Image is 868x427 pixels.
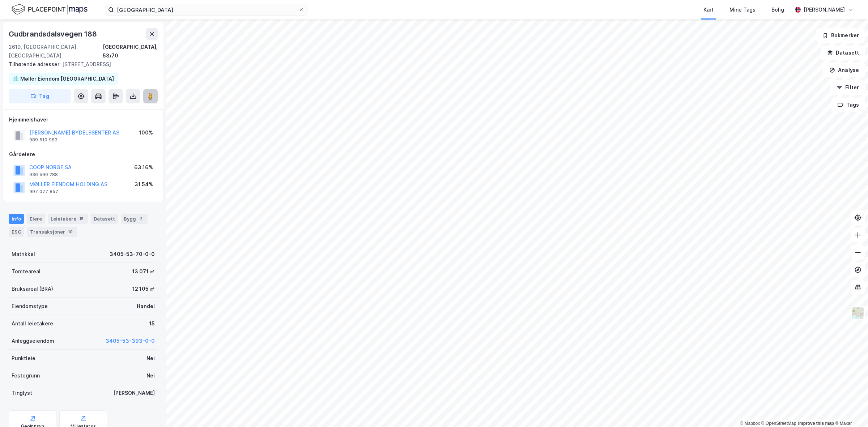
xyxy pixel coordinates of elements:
[146,371,155,380] div: Nei
[137,215,145,222] div: 2
[12,285,53,293] div: Bruksareal (BRA)
[48,214,88,224] div: Leietakere
[78,215,85,222] div: 15
[27,227,77,237] div: Transaksjoner
[91,214,118,224] div: Datasett
[798,421,834,426] a: Improve this map
[12,371,40,380] div: Festegrunn
[12,354,35,363] div: Punktleie
[9,28,98,40] div: Gudbrandsdalsvegen 188
[831,98,865,112] button: Tags
[12,3,88,16] img: logo.f888ab2527a4732fd821a326f86c7f29.svg
[20,74,114,83] div: Møller Eiendom [GEOGRAPHIC_DATA]
[771,5,784,14] div: Bolig
[851,306,865,320] img: Z
[113,389,155,397] div: [PERSON_NAME]
[121,214,148,224] div: Bygg
[135,180,153,189] div: 31.54%
[804,5,845,14] div: [PERSON_NAME]
[9,227,24,237] div: ESG
[9,115,157,124] div: Hjemmelshaver
[29,189,58,195] div: 997 077 857
[9,43,103,60] div: 2619, [GEOGRAPHIC_DATA], [GEOGRAPHIC_DATA]
[139,128,153,137] div: 100%
[29,172,58,178] div: 936 560 288
[146,354,155,363] div: Nei
[12,267,41,276] div: Tomteareal
[12,302,48,311] div: Eiendomstype
[29,137,58,143] div: 989 510 983
[830,80,865,95] button: Filter
[103,43,158,60] div: [GEOGRAPHIC_DATA], 53/70
[110,250,155,259] div: 3405-53-70-0-0
[703,5,714,14] div: Kart
[832,392,868,427] div: Kontrollprogram for chat
[12,337,54,345] div: Anleggseiendom
[132,267,155,276] div: 13 071 ㎡
[12,319,53,328] div: Antall leietakere
[9,214,24,224] div: Info
[137,302,155,311] div: Handel
[729,5,756,14] div: Mine Tags
[106,337,155,345] button: 3405-53-393-0-0
[12,389,32,397] div: Tinglyst
[114,4,298,15] input: Søk på adresse, matrikkel, gårdeiere, leietakere eller personer
[67,228,74,235] div: 10
[149,319,155,328] div: 15
[740,421,760,426] a: Mapbox
[9,89,71,103] button: Tag
[12,250,35,259] div: Matrikkel
[132,285,155,293] div: 12 105 ㎡
[823,63,865,77] button: Analyse
[9,61,62,67] span: Tilhørende adresser:
[9,60,152,69] div: [STREET_ADDRESS]
[761,421,796,426] a: OpenStreetMap
[9,150,157,159] div: Gårdeiere
[821,46,865,60] button: Datasett
[816,28,865,43] button: Bokmerker
[832,392,868,427] iframe: Chat Widget
[134,163,153,172] div: 63.16%
[27,214,45,224] div: Eiere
